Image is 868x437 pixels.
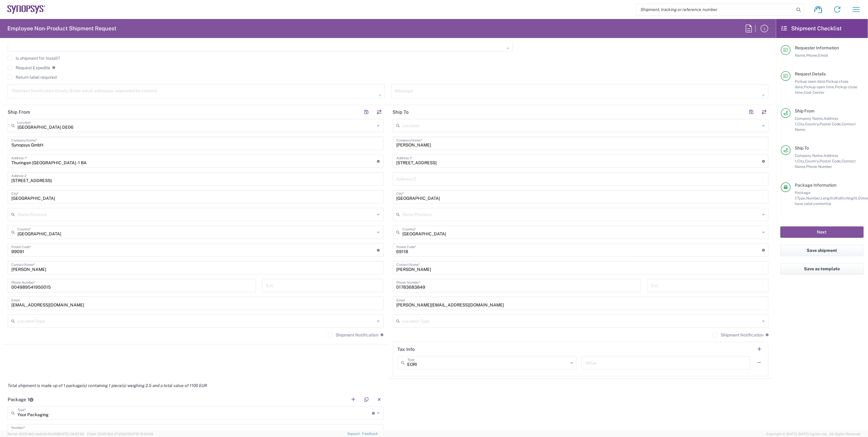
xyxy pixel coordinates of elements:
[363,432,378,435] a: Feedback
[398,346,415,352] h2: Tax Info
[7,25,116,32] h2: Employee Non-Product Shipment Request
[8,65,50,70] label: Request Expedite
[3,383,212,388] em: Total shipment is made up of 1 package(s) containing 1 piece(s) weighing 2.5 and a total value of...
[795,153,824,158] span: Company Name,
[58,432,84,436] span: [DATE] 09:52:52
[795,183,836,188] span: Package Information
[87,432,153,436] span: Client: 2025.18.0-27d3021
[795,146,809,150] span: Ship To
[782,25,842,32] h2: Shipment Checklist
[636,4,795,15] input: Shipment, tracking or reference number
[766,431,861,437] span: Copyright © [DATE]-[DATE] Agistix Inc., All Rights Reserved
[795,79,826,84] span: Pickup open date,
[797,196,806,200] span: Type,
[795,71,826,76] span: Request Details
[795,45,839,50] span: Requester Information
[393,109,409,115] h2: Ship To
[8,397,33,403] h2: Package 1
[804,85,835,89] span: Pickup open time,
[797,159,805,163] span: City,
[820,159,842,163] span: Postal Code,
[713,332,764,337] label: Shipment Notification
[780,226,864,238] button: Next
[805,122,820,126] span: Country,
[795,108,814,113] span: Ship From
[328,332,379,337] label: Shipment Notification
[806,196,821,200] span: Number,
[8,56,60,61] label: Is shipment for Install?
[347,432,363,435] a: Support
[797,122,805,126] span: City,
[780,245,864,256] button: Save shipment
[805,159,820,163] span: Country,
[8,109,30,115] h2: Ship From
[795,53,806,58] span: Name,
[780,263,864,275] button: Save as template
[806,53,818,58] span: Phone,
[818,53,828,58] span: Email
[795,116,824,121] span: Company Name,
[128,432,153,436] span: [DATE] 10:20:09
[820,122,842,126] span: Postal Code,
[806,164,832,169] span: Phone Number
[795,190,810,200] span: Package 1:
[8,75,57,80] label: Return label required
[804,90,825,95] span: Cost Center
[7,432,84,436] span: Server: 2025.18.0-bb0e0c2bd68
[834,196,845,200] span: Width,
[845,196,858,200] span: Height,
[821,196,834,200] span: Length,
